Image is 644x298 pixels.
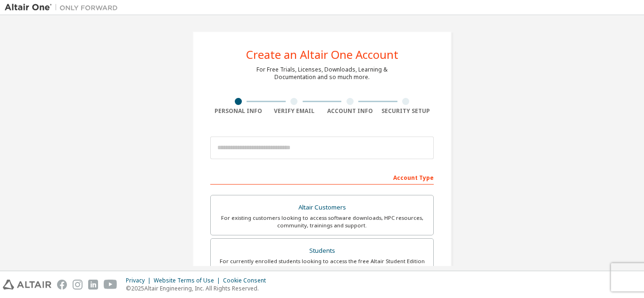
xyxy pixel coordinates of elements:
[210,107,266,115] div: Personal Info
[322,107,378,115] div: Account Info
[256,66,388,81] div: For Free Trials, Licenses, Downloads, Learning & Documentation and so much more.
[126,277,154,284] div: Privacy
[216,258,428,273] div: For currently enrolled students looking to access the free Altair Student Edition bundle and all ...
[88,280,98,290] img: linkedin.svg
[3,280,51,290] img: altair_logo.svg
[154,277,223,284] div: Website Terms of Use
[266,107,322,115] div: Verify Email
[216,244,428,258] div: Students
[246,49,398,60] div: Create an Altair One Account
[378,107,434,115] div: Security Setup
[216,201,428,214] div: Altair Customers
[73,280,83,290] img: instagram.svg
[126,284,272,292] p: © 2025 Altair Engineering, Inc. All Rights Reserved.
[216,214,428,229] div: For existing customers looking to access software downloads, HPC resources, community, trainings ...
[210,169,434,185] div: Account Type
[223,277,272,284] div: Cookie Consent
[57,280,67,290] img: facebook.svg
[5,3,123,12] img: Altair One
[104,280,117,290] img: youtube.svg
